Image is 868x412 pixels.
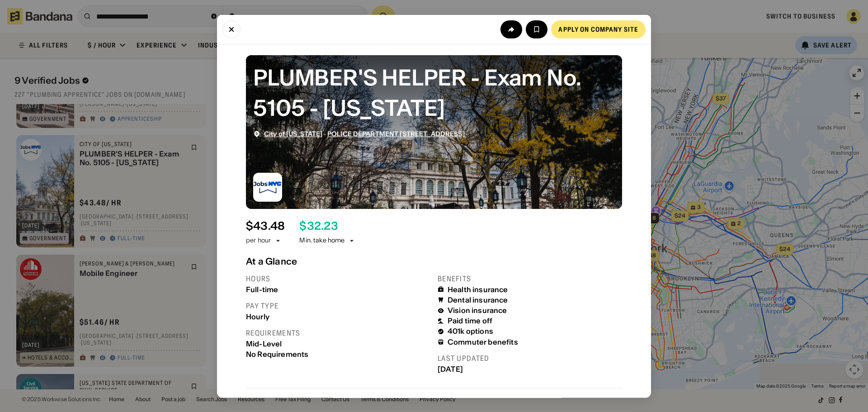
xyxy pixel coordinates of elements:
[264,130,465,137] div: ·
[246,274,430,283] div: Hours
[246,312,430,321] div: Hourly
[438,274,622,283] div: Benefits
[264,129,323,137] span: City of [US_STATE]
[448,327,493,336] div: 401k options
[246,285,430,294] div: Full-time
[253,62,615,123] div: PLUMBER'S HELPER - Exam No. 5105 - New York
[448,306,507,315] div: Vision insurance
[222,20,241,38] button: Close
[246,350,430,358] div: No Requirements
[438,365,622,373] div: [DATE]
[246,339,430,348] div: Mid-Level
[448,285,508,294] div: Health insurance
[558,26,638,32] div: Apply on company site
[253,172,282,201] img: City of New York logo
[448,317,492,325] div: Paid time off
[448,295,508,304] div: Dental insurance
[246,219,285,232] div: $ 43.48
[438,353,622,363] div: Last updated
[246,236,271,245] div: per hour
[246,328,430,337] div: Requirements
[246,256,622,266] div: At a Glance
[299,236,355,245] div: Min. take home
[299,219,338,232] div: $ 32.23
[448,337,518,346] div: Commuter benefits
[327,129,465,137] span: POLICE DEPARTMENT [STREET_ADDRESS]
[246,301,430,310] div: Pay type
